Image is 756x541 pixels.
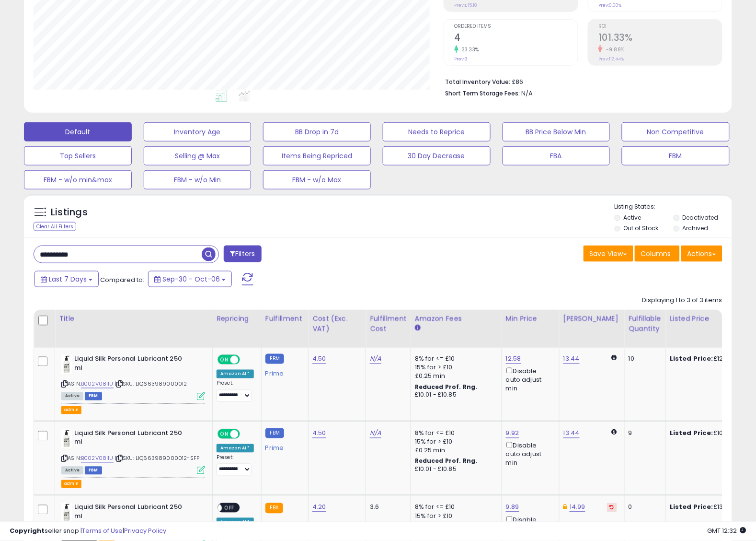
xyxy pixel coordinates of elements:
h2: 101.33% [598,32,722,45]
label: Out of Stock [623,224,658,232]
div: Clear All Filters [34,222,76,231]
label: Deactivated [683,213,719,222]
img: 31KuhyTg7WL._SL40_.jpg [61,429,72,448]
button: Non Competitive [622,122,730,141]
b: Liquid Silk Personal Lubricant 250 ml [74,355,191,375]
a: 13.44 [563,429,580,438]
div: 8% for <= £10 [415,503,494,512]
div: £0.25 min [415,447,494,455]
a: Privacy Policy [124,527,166,536]
b: Listed Price: [670,503,713,512]
button: admin [61,480,81,488]
span: | SKU: LIQ663989000012-SFP [115,455,199,462]
b: Listed Price: [670,354,713,364]
strong: Copyright [10,527,45,536]
b: Total Inventory Value: [445,78,510,86]
div: £0.25 min [415,372,494,381]
a: 14.99 [570,503,585,512]
a: 4.50 [312,429,326,438]
div: £10.01 - £10.85 [415,391,494,400]
span: ON [218,356,230,364]
button: Inventory Age [144,122,252,141]
span: 2025-10-14 12:32 GMT [708,527,746,536]
a: B002V08I1U [81,380,114,388]
div: 0 [629,503,658,512]
a: 9.89 [506,503,519,512]
button: BB Price Below Min [503,122,610,141]
li: £86 [445,75,715,87]
b: Liquid Silk Personal Lubricant 250 ml [74,503,191,523]
small: Prev: £15.18 [454,2,477,8]
button: FBA [503,146,610,165]
div: Prime [265,441,301,452]
label: Active [623,213,641,222]
button: Columns [635,246,680,262]
div: Fulfillable Quantity [629,314,662,334]
div: Cost (Exc. VAT) [312,314,362,334]
div: Fulfillment [265,314,304,324]
span: All listings currently available for purchase on Amazon [61,392,83,400]
span: OFF [222,504,237,512]
span: ON [218,430,230,438]
small: Amazon Fees. [415,324,421,332]
button: Top Sellers [24,146,132,165]
a: Terms of Use [82,527,123,536]
span: Compared to: [100,275,144,284]
div: [PERSON_NAME] [563,314,620,324]
a: 4.20 [312,503,326,512]
span: Ordered Items [454,24,578,29]
button: Filters [224,246,261,262]
small: FBM [265,428,284,438]
div: 9 [629,429,658,438]
span: ROI [598,24,722,29]
a: 4.50 [312,354,326,364]
button: FBM - w/o Min [144,170,252,189]
div: Min Price [506,314,555,324]
label: Archived [683,224,709,232]
a: B002V08I1U [81,455,114,463]
div: Preset: [217,380,254,402]
span: FBM [85,467,102,475]
a: N/A [370,354,381,364]
div: 15% for > £10 [415,364,494,372]
span: FBM [85,392,102,400]
div: 8% for <= £10 [415,355,494,364]
small: Prev: 3 [454,56,468,62]
span: OFF [239,430,254,438]
button: Items Being Repriced [263,146,371,165]
a: 13.44 [563,354,580,364]
button: Needs to Reprice [383,122,491,141]
div: ASIN: [61,429,205,474]
div: Amazon AI * [217,370,254,378]
small: 33.33% [458,46,479,53]
small: -9.88% [603,46,625,53]
button: FBM [622,146,730,165]
div: Prime [265,366,301,378]
div: £13.44 [670,503,749,512]
b: Liquid Silk Personal Lubricant 250 ml [74,429,191,449]
span: OFF [239,356,254,364]
button: Default [24,122,132,141]
div: 8% for <= £10 [415,429,494,438]
span: Sep-30 - Oct-06 [162,274,220,284]
b: Short Term Storage Fees: [445,89,520,97]
img: 31KuhyTg7WL._SL40_.jpg [61,503,72,522]
button: Selling @ Max [144,146,252,165]
div: Repricing [217,314,257,324]
button: 30 Day Decrease [383,146,491,165]
div: 15% for > £10 [415,512,494,521]
div: 3.6 [370,503,403,512]
button: FBM - w/o Max [263,170,371,189]
button: BB Drop in 7d [263,122,371,141]
span: | SKU: LIQ663989000012 [115,380,187,388]
div: ASIN: [61,355,205,400]
span: Columns [641,249,671,259]
h5: Listings [51,206,88,219]
span: N/A [521,89,533,98]
span: All listings currently available for purchase on Amazon [61,467,83,475]
b: Reduced Prof. Rng. [415,457,478,465]
button: FBM - w/o min&max [24,170,132,189]
small: FBM [265,354,284,364]
div: £12.58 [670,355,749,364]
button: Actions [681,246,722,262]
